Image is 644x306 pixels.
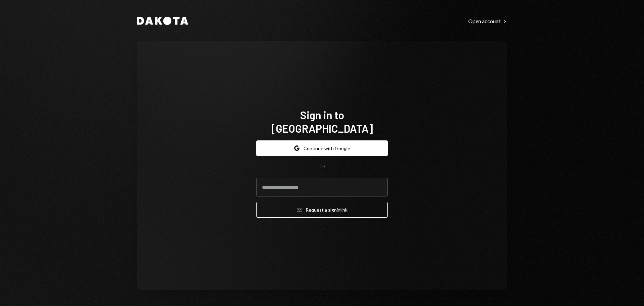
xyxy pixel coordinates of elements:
div: Open account [468,18,507,25]
div: OR [319,164,325,170]
button: Continue with Google [256,140,388,156]
a: Open account [468,17,507,25]
button: Request a signinlink [256,202,388,218]
h1: Sign in to [GEOGRAPHIC_DATA] [256,108,388,135]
